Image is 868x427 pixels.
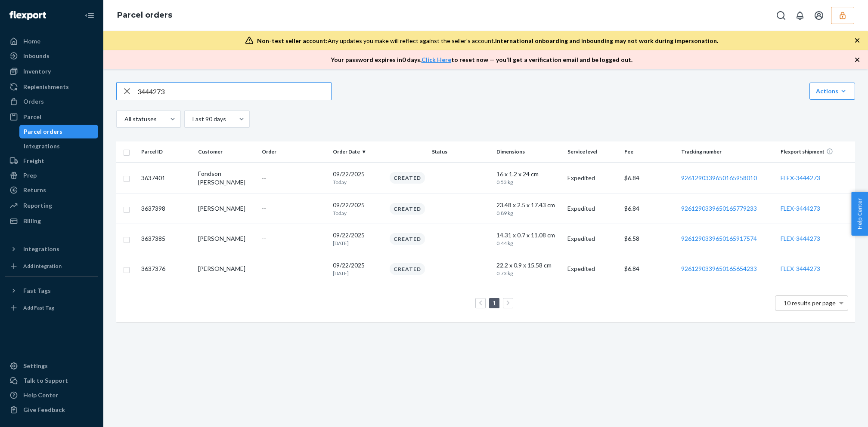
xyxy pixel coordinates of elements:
span: 10 results per page [784,299,836,307]
p: 0.44 kg [496,240,535,247]
p: 0.73 kg [496,270,535,277]
p: 0.89 kg [496,209,535,217]
input: All statuses [124,115,124,123]
div: Orders [23,97,44,106]
div: Fast Tags [23,286,51,295]
div: Created [390,172,425,184]
a: Parcel orders [117,10,172,20]
div: Settings [23,362,48,370]
a: Billing [5,214,98,228]
th: Customer [195,141,258,162]
p: 0.53 kg [496,178,535,186]
p: 3637398 [141,204,191,213]
button: Open notifications [791,7,809,24]
a: Inventory [5,65,98,78]
div: Parcel [23,113,41,121]
p: Today [333,178,383,186]
a: Add Fast Tag [5,301,98,315]
div: -- [262,174,326,182]
a: 9261290339650165654233 [681,265,757,272]
a: Click Here [422,56,451,63]
a: 9261290339650165779233 [681,205,757,212]
th: Dimensions [493,141,564,162]
p: Expedited [567,264,617,273]
th: Order [258,141,329,162]
div: -- [262,264,326,273]
a: Orders [5,95,98,108]
a: Talk to Support [5,374,98,387]
button: Actions [809,83,855,100]
p: $ 6.84 [624,264,674,273]
ol: breadcrumbs [110,3,179,28]
div: Add Integration [23,262,62,270]
button: Open account menu [810,7,828,24]
p: Today [333,209,383,217]
p: 3637385 [141,234,191,243]
div: 14.31 x 0.7 x 11.08 cm [496,231,561,240]
span: Non-test seller account: [257,37,328,44]
a: 9261290339650165917574 [681,235,757,242]
p: Expedited [567,204,617,213]
button: Give Feedback [5,403,98,417]
p: 09/22/2025 [333,201,383,209]
th: Flexport shipment [777,141,856,162]
button: Fast Tags [5,284,98,298]
a: Parcel orders [19,125,99,138]
div: Home [23,37,40,46]
div: Created [390,233,425,245]
a: Integrations [19,139,99,153]
a: FLEX-3444273 [781,265,820,272]
div: -- [262,234,326,243]
th: Status [386,141,493,162]
a: Page 1 is your current page [491,299,498,307]
div: [PERSON_NAME] [198,234,255,243]
a: Reporting [5,199,98,212]
input: Last 90 days [192,115,192,123]
a: Add Integration [5,259,98,273]
a: Parcel [5,110,98,124]
th: Fee [621,141,678,162]
div: 23.48 x 2.5 x 17.43 cm [496,201,561,209]
div: Created [390,263,425,275]
div: -- [262,204,326,213]
div: Billing [23,217,41,225]
p: [DATE] [333,270,383,277]
a: Replenishments [5,80,98,94]
div: Integrations [23,245,59,253]
div: Integrations [24,142,60,151]
a: FLEX-3444273 [781,235,820,242]
p: Expedited [567,234,617,243]
div: Replenishments [23,83,69,91]
a: Prep [5,169,98,182]
div: Freight [23,157,44,165]
th: Tracking number [678,141,777,162]
div: Help Center [23,391,58,399]
a: FLEX-3444273 [781,174,820,181]
div: Inventory [23,67,51,76]
p: 3637401 [141,174,191,182]
div: Reporting [23,201,52,210]
button: Integrations [5,242,98,256]
span: Help Center [851,192,868,236]
p: $ 6.84 [624,204,674,213]
p: 09/22/2025 [333,261,383,270]
a: Inbounds [5,49,98,63]
div: Actions [816,87,849,95]
a: 9261290339650165958010 [681,174,757,181]
div: 22.2 x 0.9 x 15.58 cm [496,261,561,270]
p: 09/22/2025 [333,170,383,178]
p: Expedited [567,174,617,182]
a: Returns [5,183,98,197]
div: Fondson [PERSON_NAME] [198,169,255,187]
button: Open Search Box [772,7,790,24]
div: Talk to Support [23,376,68,385]
div: Created [390,203,425,215]
button: Close Navigation [81,7,98,24]
a: Home [5,34,98,48]
div: [PERSON_NAME] [198,264,255,273]
div: Prep [23,171,37,180]
input: Search parcels [137,83,331,100]
div: 16 x 1.2 x 24 cm [496,170,561,178]
p: Your password expires in 0 days . to reset now — you'll get a verification email and be logged out. [331,55,632,64]
div: [PERSON_NAME] [198,204,255,213]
